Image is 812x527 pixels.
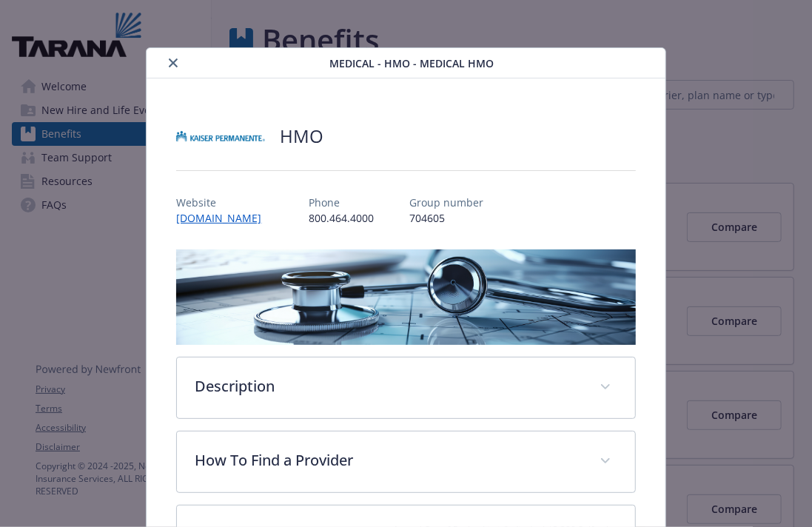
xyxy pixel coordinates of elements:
p: Description [195,375,581,397]
div: How To Find a Provider [177,432,634,492]
img: banner [176,249,635,345]
p: How To Find a Provider [195,449,581,471]
h2: HMO [280,124,323,149]
p: Group number [409,195,483,210]
a: [DOMAIN_NAME] [176,211,273,225]
span: Medical - HMO - Medical HMO [330,56,494,71]
div: Description [177,358,634,418]
p: Website [176,195,273,210]
p: 704605 [409,210,483,226]
p: 800.464.4000 [309,210,374,226]
p: Phone [309,195,374,210]
img: Kaiser Permanente Insurance Company [176,114,265,158]
button: close [164,54,182,72]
